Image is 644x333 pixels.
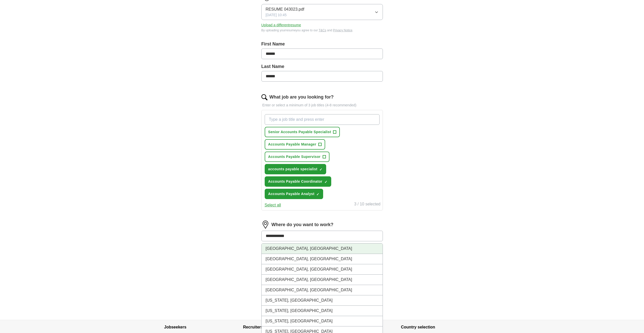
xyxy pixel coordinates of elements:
button: Accounts Payable Supervisor [265,152,329,162]
span: Accounts Payable Analyst [268,191,315,197]
button: Accounts Payable Analyst✓ [265,189,323,199]
li: [GEOGRAPHIC_DATA], [GEOGRAPHIC_DATA] [262,254,383,264]
li: [GEOGRAPHIC_DATA], [GEOGRAPHIC_DATA] [262,275,383,285]
button: RESUME 043023.pdf[DATE] 10:45 [261,4,383,20]
span: ✓ [324,180,327,184]
label: What job are you looking for? [269,94,334,101]
img: location.png [261,221,269,229]
div: By uploading your resume you agree to our and . [261,28,383,33]
span: Accounts Payable Manager [268,142,316,147]
li: [GEOGRAPHIC_DATA], [GEOGRAPHIC_DATA] [262,285,383,295]
label: Last Name [261,63,383,70]
img: search.png [261,94,267,100]
button: Accounts Payable Manager [265,139,325,150]
div: 3 / 10 selected [354,201,380,208]
button: Upload a differentresume [261,22,301,28]
label: First Name [261,41,383,47]
button: Select all [265,202,281,208]
span: Accounts Payable Supervisor [268,154,321,159]
li: [US_STATE], [GEOGRAPHIC_DATA] [262,306,383,316]
li: [US_STATE], [GEOGRAPHIC_DATA] [262,295,383,306]
a: T&Cs [319,29,326,32]
span: RESUME 043023.pdf [266,6,304,12]
li: [US_STATE], [GEOGRAPHIC_DATA] [262,316,383,326]
a: Privacy Notice [333,29,352,32]
span: accounts payable specialist [268,166,318,172]
span: ✓ [316,192,319,196]
span: ✓ [319,168,322,172]
button: accounts payable specialist✓ [265,164,326,174]
label: Where do you want to work? [272,221,334,228]
input: Type a job title and press enter [265,114,380,125]
span: [DATE] 10:45 [266,12,287,18]
p: Enter or select a minimum of 3 job titles (4-8 recommended) [261,103,383,108]
li: [GEOGRAPHIC_DATA], [GEOGRAPHIC_DATA] [262,244,383,254]
button: Accounts Payable Coordinator✓ [265,176,331,187]
span: Accounts Payable Coordinator [268,179,322,184]
span: Senior Accounts Payable Specialist [268,129,331,135]
li: [GEOGRAPHIC_DATA], [GEOGRAPHIC_DATA] [262,264,383,275]
button: Senior Accounts Payable Specialist [265,127,340,137]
